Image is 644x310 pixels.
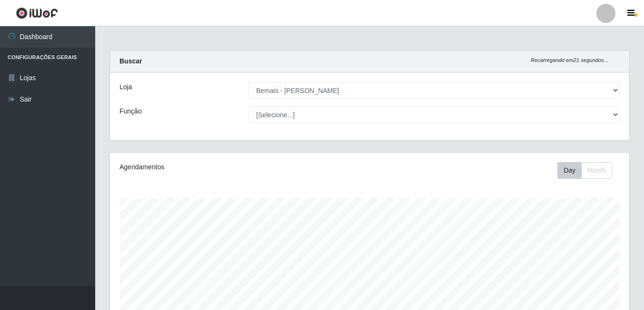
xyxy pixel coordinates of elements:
[557,162,582,179] button: Day
[557,162,612,179] div: First group
[581,162,612,179] button: Month
[119,82,132,92] label: Loja
[531,57,608,63] i: Recarregando em 21 segundos...
[119,106,142,116] label: Função
[557,162,620,179] div: Toolbar with button groups
[119,57,142,65] strong: Buscar
[119,162,319,172] div: Agendamentos
[16,7,58,19] img: CoreUI Logo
